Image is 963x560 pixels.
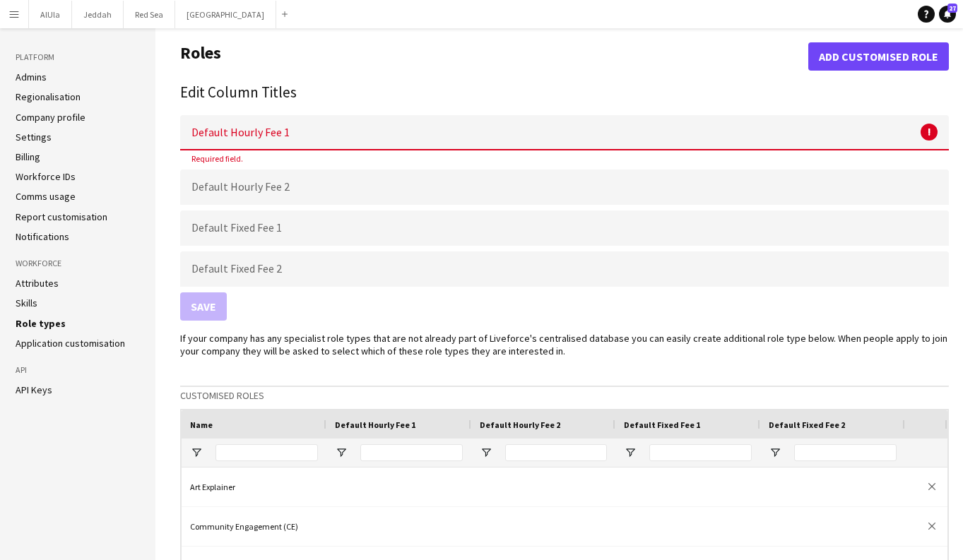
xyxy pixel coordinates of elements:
[180,81,949,104] h2: Edit Column Titles
[335,419,415,430] span: Default Hourly Fee 1
[16,131,52,143] a: Settings
[72,1,124,28] button: Jeddah
[16,364,140,376] h3: API
[180,153,254,164] span: Required field.
[16,230,69,243] a: Notifications
[182,507,326,546] div: Community Engagement (CE)
[16,111,85,124] a: Company profile
[769,419,845,430] span: Default Fixed Fee 2
[16,210,107,223] a: Report customisation
[505,444,607,461] input: Default Hourly Fee 2 Filter Input
[16,71,47,83] a: Admins
[939,6,956,23] a: 27
[16,190,76,203] a: Comms usage
[480,419,560,430] span: Default Hourly Fee 2
[16,150,40,163] a: Billing
[182,467,326,506] div: Art Explainer
[215,444,318,461] input: Name Filter Input
[335,446,348,459] button: Open Filter Menu
[29,1,72,28] button: AlUla
[794,444,897,461] input: Default Fixed Fee 2 Filter Input
[769,446,781,459] button: Open Filter Menu
[180,389,949,402] h3: Customised roles
[180,42,808,71] h1: Roles
[190,446,203,459] button: Open Filter Menu
[190,419,213,430] span: Name
[16,297,37,309] a: Skills
[360,444,463,461] input: Default Hourly Fee 1 Filter Input
[947,4,957,13] span: 27
[480,446,492,459] button: Open Filter Menu
[16,170,76,183] a: Workforce IDs
[16,317,66,330] a: Role types
[649,444,752,461] input: Default Fixed Fee 1 Filter Input
[624,419,700,430] span: Default Fixed Fee 1
[16,90,81,103] a: Regionalisation
[175,1,276,28] button: [GEOGRAPHIC_DATA]
[124,1,175,28] button: Red Sea
[808,42,949,71] button: Add customised role
[16,337,125,350] a: Application customisation
[16,277,59,290] a: Attributes
[624,446,637,459] button: Open Filter Menu
[16,257,140,270] h3: Workforce
[180,332,949,357] p: If your company has any specialist role types that are not already part of Liveforce's centralise...
[16,51,140,64] h3: Platform
[16,383,52,396] a: API Keys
